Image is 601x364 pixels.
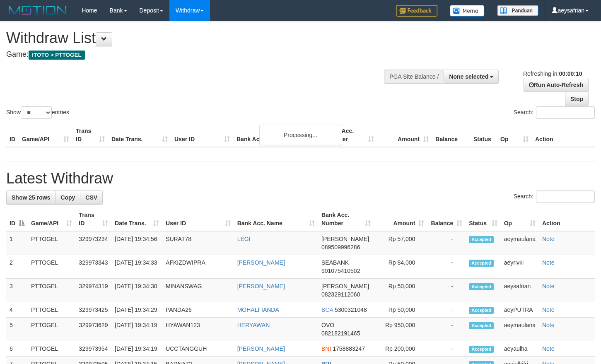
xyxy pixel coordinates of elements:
a: Stop [565,92,589,106]
td: PTTOGEL [28,302,75,318]
th: Game/API: activate to sort column ascending [28,207,75,231]
td: aeyaulha [501,341,539,357]
td: - [427,341,466,357]
span: Copy 5300321048 to clipboard [335,306,367,313]
a: Note [542,236,555,242]
span: CSV [85,194,97,201]
td: aeyPUTRA [501,302,539,318]
a: [PERSON_NAME] [237,259,285,266]
td: - [427,318,466,341]
strong: 00:00:10 [559,70,582,77]
a: [PERSON_NAME] [237,345,285,352]
span: Copy [60,194,75,201]
img: Feedback.jpg [396,5,437,17]
a: Note [542,259,555,266]
th: Game/API [19,123,72,147]
span: Accepted [469,236,494,243]
th: Op: activate to sort column ascending [501,207,539,231]
span: BCA [321,306,333,313]
th: Trans ID: activate to sort column ascending [75,207,111,231]
td: 329973343 [75,255,111,279]
th: Status: activate to sort column ascending [466,207,500,231]
a: Note [542,306,555,313]
a: Show 25 rows [6,190,56,205]
th: Op [497,123,532,147]
td: 329973629 [75,318,111,341]
img: Button%20Memo.svg [450,5,485,17]
span: Copy 901075410502 to clipboard [321,268,360,274]
td: PANDA26 [162,302,234,318]
th: Date Trans.: activate to sort column ascending [111,207,162,231]
span: OVO [321,322,334,328]
span: None selected [449,73,488,80]
span: SEABANK [321,259,349,266]
th: Action [532,123,595,147]
div: Processing... [259,125,342,145]
th: Amount: activate to sort column ascending [374,207,427,231]
button: None selected [444,70,499,84]
td: Rp 57,000 [374,231,427,255]
th: ID [6,123,19,147]
span: Show 25 rows [12,194,50,201]
span: [PERSON_NAME] [321,236,369,242]
h1: Latest Withdraw [6,170,595,187]
th: Date Trans. [108,123,171,147]
span: Copy 082182191465 to clipboard [321,330,360,337]
td: aeymaulana [501,231,539,255]
td: MINANSWAG [162,279,234,302]
td: Rp 50,000 [374,302,427,318]
td: 329974319 [75,279,111,302]
a: CSV [80,190,103,205]
select: Showentries [21,106,52,119]
td: - [427,279,466,302]
td: Rp 200,000 [374,341,427,357]
td: HYAWAN123 [162,318,234,341]
td: 329973425 [75,302,111,318]
label: Search: [514,190,595,203]
td: UCCTANGGUH [162,341,234,357]
td: SURAT78 [162,231,234,255]
th: Bank Acc. Number [323,123,377,147]
span: Accepted [469,307,494,314]
th: Amount [377,123,432,147]
th: Action [539,207,595,231]
img: panduan.png [497,5,538,16]
td: PTTOGEL [28,341,75,357]
a: Run Auto-Refresh [524,78,589,92]
input: Search: [536,190,595,203]
td: [DATE] 19:34:30 [111,279,162,302]
span: Copy 082329112060 to clipboard [321,291,360,298]
th: ID: activate to sort column descending [6,207,28,231]
td: - [427,255,466,279]
th: Bank Acc. Name: activate to sort column ascending [234,207,318,231]
td: PTTOGEL [28,231,75,255]
th: Bank Acc. Name [233,123,323,147]
td: 329973234 [75,231,111,255]
span: Copy 1758883247 to clipboard [333,345,365,352]
div: PGA Site Balance / [384,70,444,84]
th: User ID: activate to sort column ascending [162,207,234,231]
span: ITOTO > PTTOGEL [29,51,85,60]
td: [DATE] 19:34:56 [111,231,162,255]
h4: Game: [6,51,392,59]
td: Rp 50,000 [374,279,427,302]
td: [DATE] 19:34:29 [111,302,162,318]
td: 4 [6,302,28,318]
a: Note [542,345,555,352]
td: [DATE] 19:34:19 [111,318,162,341]
td: aeyrivki [501,255,539,279]
th: Balance [432,123,470,147]
span: [PERSON_NAME] [321,283,369,289]
td: 3 [6,279,28,302]
td: PTTOGEL [28,279,75,302]
th: Status [470,123,497,147]
td: - [427,302,466,318]
a: [PERSON_NAME] [237,283,285,289]
td: [DATE] 19:34:19 [111,341,162,357]
td: aeysafrian [501,279,539,302]
td: PTTOGEL [28,318,75,341]
td: 5 [6,318,28,341]
a: Note [542,283,555,289]
th: Bank Acc. Number: activate to sort column ascending [318,207,374,231]
td: Rp 950,000 [374,318,427,341]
